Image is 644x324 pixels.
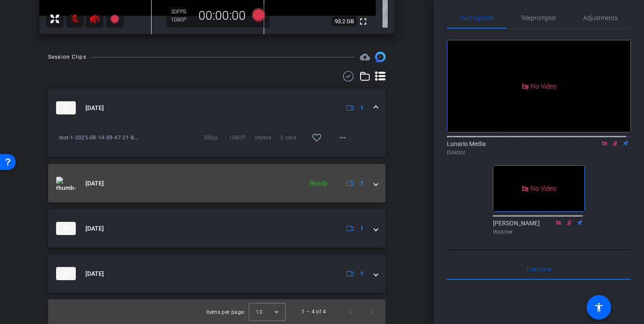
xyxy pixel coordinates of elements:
img: thumb-nail [56,177,76,190]
div: Ready [305,178,332,189]
span: No Video [531,82,556,90]
mat-icon: accessibility [594,302,604,313]
mat-icon: favorite_border [311,132,322,143]
span: Teleprompter [520,15,556,21]
span: 1 [360,224,364,233]
div: thumb-nail[DATE]1 [48,127,386,157]
mat-icon: cloud_upload [360,52,370,62]
span: [DATE] [85,103,104,113]
img: Session clips [375,52,386,62]
span: 1 [360,179,364,188]
div: 1080P [171,16,193,23]
span: 1080P [229,133,255,142]
span: Destinations for your clips [360,52,370,62]
div: 1 – 4 of 4 [301,307,326,316]
div: Director [447,149,631,157]
span: 1 [360,103,364,113]
span: Adjustments [583,15,618,21]
div: [PERSON_NAME] [493,219,585,236]
mat-icon: fullscreen [358,16,368,27]
button: Next page [361,301,382,322]
div: Items per page: [206,308,245,317]
div: 00:00:00 [193,8,251,23]
span: [DATE] [85,179,104,188]
span: 0 secs [280,133,306,142]
button: Previous page [340,301,361,322]
img: thumb-nail [56,101,76,114]
span: 1 [360,269,364,278]
img: thumb-nail [56,267,76,280]
mat-expansion-panel-header: thumb-nail[DATE]1 [48,89,386,127]
img: thumb-nail [56,222,76,235]
span: 0bytes [255,133,280,142]
div: Session Clips [48,53,86,61]
span: No Video [531,185,556,192]
div: 30 [171,8,193,15]
span: test-1-2025-08-14-09-47-21-872-0 [59,133,139,142]
mat-expansion-panel-header: thumb-nail[DATE]Ready1 [48,164,386,203]
mat-expansion-panel-header: thumb-nail[DATE]1 [48,254,386,293]
mat-expansion-panel-header: thumb-nail[DATE]1 [48,209,386,248]
span: [DATE] [85,269,104,278]
span: 30fps [203,133,229,142]
span: Participants [460,15,494,21]
mat-icon: more_horiz [337,132,348,143]
div: Watcher [493,228,585,236]
span: FPS [177,9,186,15]
div: Lunario Media [447,139,631,157]
span: [DATE] [85,224,104,233]
span: 93.2 GB [332,16,357,27]
span: Everyone [527,266,552,272]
